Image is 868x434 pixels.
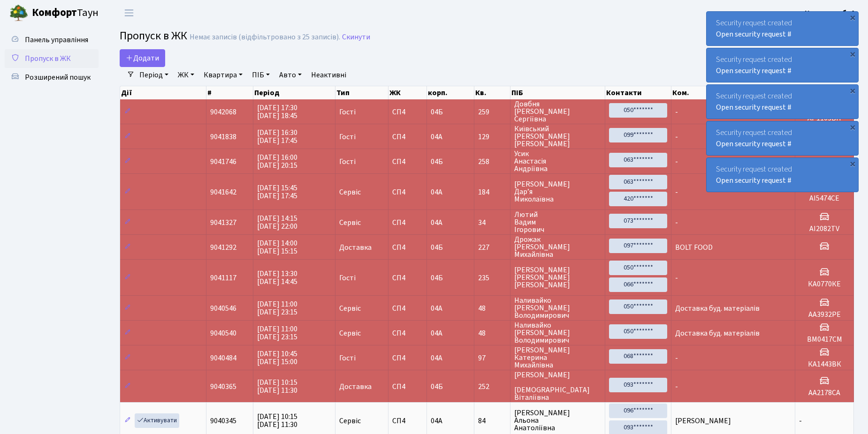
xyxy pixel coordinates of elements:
[253,86,335,99] th: Період
[431,303,442,314] span: 04А
[25,53,71,64] span: Пропуск в ЖК
[514,236,601,258] span: Дрожак [PERSON_NAME] Михайлівна
[210,242,236,253] span: 9041292
[478,188,506,196] span: 184
[135,413,179,428] a: Активувати
[431,273,443,283] span: 04Б
[5,49,99,68] a: Пропуск в ЖК
[210,273,236,283] span: 9041117
[210,328,236,338] span: 9040540
[248,67,274,83] a: ПІБ
[671,86,795,99] th: Ком.
[190,33,340,42] div: Немає записів (відфільтровано з 25 записів).
[210,107,236,117] span: 9042068
[210,157,236,167] span: 9041746
[427,86,474,99] th: корп.
[848,13,857,22] div: ×
[799,310,850,319] h5: АА3932РЕ
[707,121,858,155] div: Security request created
[120,28,187,44] span: Пропуск в ЖК
[388,86,427,99] th: ЖК
[675,328,760,338] span: Доставка буд. матеріалів
[478,417,506,425] span: 84
[514,100,601,123] span: Довбня [PERSON_NAME] Сергіївна
[707,12,858,45] div: Security request created
[675,273,678,283] span: -
[117,5,141,21] button: Переключити навігацію
[799,360,850,369] h5: КА1443ВК
[431,132,442,142] span: 04А
[339,108,356,116] span: Гості
[257,377,297,396] span: [DATE] 10:15 [DATE] 11:30
[174,67,198,83] a: ЖК
[257,238,297,256] span: [DATE] 14:00 [DATE] 15:15
[392,417,423,425] span: СП4
[675,107,678,117] span: -
[799,224,850,233] h5: AI2082TV
[339,417,361,425] span: Сервіс
[431,217,442,228] span: 04А
[431,382,443,392] span: 04Б
[514,266,601,289] span: [PERSON_NAME] [PERSON_NAME] [PERSON_NAME]
[478,244,506,251] span: 227
[799,280,850,289] h5: КА0770КЕ
[9,4,28,22] img: logo.png
[675,242,713,253] span: BOLT FOOD
[392,274,423,282] span: СП4
[707,158,858,192] div: Security request created
[805,8,857,18] b: Консьєрж б. 4.
[339,133,356,141] span: Гості
[514,322,601,344] span: Наливайко [PERSON_NAME] Володимирович
[799,416,802,426] span: -
[210,187,236,197] span: 9041642
[514,409,601,432] span: [PERSON_NAME] Альона Анатоліївна
[431,242,443,253] span: 04Б
[799,335,850,344] h5: ВМ0417СМ
[478,383,506,390] span: 252
[675,416,731,426] span: [PERSON_NAME]
[257,127,297,146] span: [DATE] 16:30 [DATE] 17:45
[675,303,760,314] span: Доставка буд. матеріалів
[339,219,361,226] span: Сервіс
[335,86,388,99] th: Тип
[392,305,423,312] span: СП4
[257,349,297,367] span: [DATE] 10:45 [DATE] 15:00
[478,305,506,312] span: 48
[339,244,372,251] span: Доставка
[257,152,297,171] span: [DATE] 16:00 [DATE] 20:15
[25,72,91,82] span: Розширений пошук
[339,158,356,165] span: Гості
[431,416,442,426] span: 04А
[716,175,792,186] a: Open security request #
[210,382,236,392] span: 9040365
[848,49,857,59] div: ×
[32,5,99,21] span: Таун
[514,125,601,148] span: Київський [PERSON_NAME] [PERSON_NAME]
[514,180,601,203] span: [PERSON_NAME] Дар’я Миколаївна
[275,67,305,83] a: Авто
[514,371,601,401] span: [PERSON_NAME] [DEMOGRAPHIC_DATA] Віталіївна
[716,139,792,149] a: Open security request #
[392,329,423,337] span: СП4
[339,188,361,196] span: Сервіс
[257,299,297,317] span: [DATE] 11:00 [DATE] 23:15
[478,108,506,116] span: 259
[675,157,678,167] span: -
[210,303,236,314] span: 9040546
[210,217,236,228] span: 9041327
[206,86,253,99] th: #
[478,354,506,362] span: 97
[431,107,443,117] span: 04Б
[675,132,678,142] span: -
[478,219,506,226] span: 34
[478,329,506,337] span: 48
[431,328,442,338] span: 04А
[707,48,858,82] div: Security request created
[392,108,423,116] span: СП4
[716,29,792,39] a: Open security request #
[32,5,77,20] b: Комфорт
[392,158,423,165] span: СП4
[257,103,297,121] span: [DATE] 17:30 [DATE] 18:45
[392,133,423,141] span: СП4
[200,67,246,83] a: Квартира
